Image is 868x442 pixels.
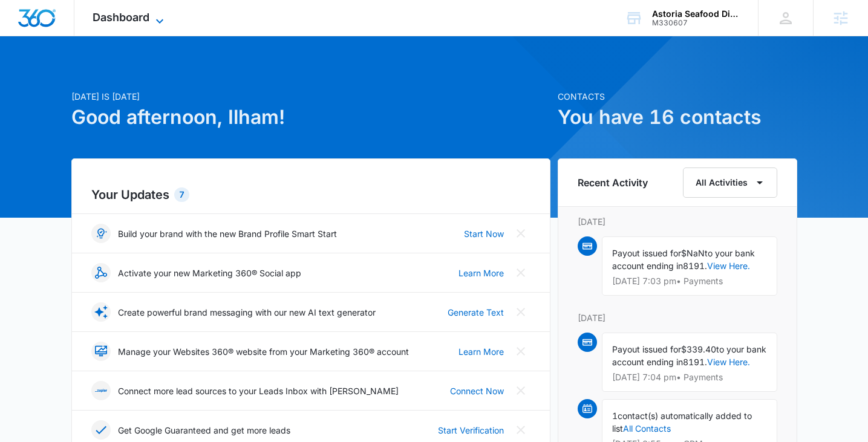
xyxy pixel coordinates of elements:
[448,306,504,319] a: Generate Text
[681,344,716,354] span: $339.40
[511,224,530,243] button: Close
[558,103,797,132] h1: You have 16 contacts
[558,90,797,103] p: Contacts
[511,263,530,282] button: Close
[578,215,777,228] p: [DATE]
[19,19,29,29] img: logo_orange.svg
[511,420,530,440] button: Close
[46,71,108,79] div: Domain Overview
[511,342,530,361] button: Close
[71,103,550,132] h1: Good afternoon, Ilham!
[118,227,337,240] p: Build your brand with the new Brand Profile Smart Start
[612,277,767,285] p: [DATE] 7:03 pm • Payments
[458,267,504,279] a: Learn More
[71,90,550,103] p: [DATE] is [DATE]
[118,345,409,358] p: Manage your Websites 360® website from your Marketing 360® account
[450,385,504,397] a: Connect Now
[707,261,750,271] a: View Here.
[652,9,740,19] div: account name
[34,19,59,29] div: v 4.0.25
[458,345,504,358] a: Learn More
[134,71,204,79] div: Keywords by Traffic
[31,31,133,41] div: Domain: [DOMAIN_NAME]
[511,381,530,400] button: Close
[578,311,777,324] p: [DATE]
[19,31,29,41] img: website_grey.svg
[120,70,130,80] img: tab_keywords_by_traffic_grey.svg
[612,344,681,354] span: Payout issued for
[652,19,740,27] div: account id
[174,187,189,202] div: 7
[118,306,376,319] p: Create powerful brand messaging with our new AI text generator
[118,385,399,397] p: Connect more lead sources to your Leads Inbox with [PERSON_NAME]
[612,411,752,434] span: contact(s) automatically added to list
[118,424,290,437] p: Get Google Guaranteed and get more leads
[118,267,301,279] p: Activate your new Marketing 360® Social app
[438,424,504,437] a: Start Verification
[612,373,767,382] p: [DATE] 7:04 pm • Payments
[683,357,707,367] span: 8191.
[464,227,504,240] a: Start Now
[511,302,530,322] button: Close
[33,70,42,80] img: tab_domain_overview_orange.svg
[93,11,149,24] span: Dashboard
[578,175,648,190] h6: Recent Activity
[623,423,671,434] a: All Contacts
[683,167,777,198] button: All Activities
[683,261,707,271] span: 8191.
[612,248,681,258] span: Payout issued for
[681,248,705,258] span: $NaN
[707,357,750,367] a: View Here.
[612,411,618,421] span: 1
[91,186,530,204] h2: Your Updates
